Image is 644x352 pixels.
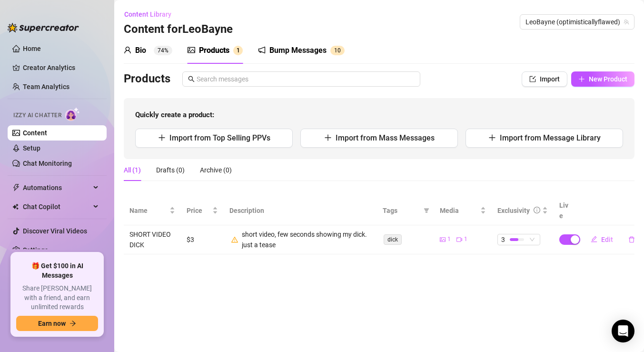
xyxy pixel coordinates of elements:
[384,234,402,245] span: dick
[23,45,41,52] a: Home
[447,235,451,244] span: 1
[124,225,181,254] td: SHORT VIDEO DICK
[158,134,166,141] span: plus
[337,47,341,54] span: 0
[124,22,233,37] h3: Content for LeoBayne
[621,232,643,247] button: delete
[522,71,567,87] button: Import
[197,74,415,84] input: Search messages
[129,205,168,216] span: Name
[334,47,337,54] span: 1
[187,205,210,216] span: Price
[188,46,195,54] span: picture
[497,205,530,216] div: Exclusivity
[336,133,435,142] span: Import from Mass Messages
[258,46,266,54] span: notification
[377,196,434,225] th: Tags
[135,111,214,119] strong: Quickly create a product:
[23,227,87,235] a: Discover Viral Videos
[135,129,293,148] button: Import from Top Selling PPVs
[571,71,634,87] button: New Product
[23,144,40,152] a: Setup
[124,7,179,22] button: Content Library
[154,46,172,55] sup: 74%
[612,320,634,342] div: Open Intercom Messenger
[424,208,429,213] span: filter
[65,107,80,121] img: AI Chatter
[135,45,146,56] div: Bio
[529,76,536,82] span: import
[591,236,597,242] span: edit
[23,180,90,195] span: Automations
[181,196,224,225] th: Price
[200,165,232,175] div: Archive (0)
[188,76,195,82] span: search
[624,19,629,25] span: team
[23,83,69,91] a: Team Analytics
[23,246,48,254] a: Settings
[383,205,420,216] span: Tags
[440,205,478,216] span: Media
[554,196,577,225] th: Live
[601,236,613,243] span: Edit
[578,76,585,82] span: plus
[13,111,61,120] span: Izzy AI Chatter
[456,237,462,242] span: video-camera
[434,196,491,225] th: Media
[583,232,621,247] button: Edit
[324,134,332,141] span: plus
[628,236,635,243] span: delete
[466,129,623,148] button: Import from Message Library
[534,207,540,213] span: info-circle
[330,46,345,55] sup: 10
[23,199,90,214] span: Chat Copilot
[464,235,467,244] span: 1
[23,60,99,75] a: Creator Analytics
[237,47,240,54] span: 1
[231,236,238,243] span: warning
[124,196,181,225] th: Name
[501,234,505,245] span: 3
[300,129,458,148] button: Import from Mass Messages
[500,133,601,142] span: Import from Message Library
[16,316,98,331] button: Earn nowarrow-right
[124,46,131,54] span: user
[199,45,229,56] div: Products
[224,196,377,225] th: Description
[23,160,72,167] a: Chat Monitoring
[12,203,19,210] img: Chat Copilot
[23,129,47,137] a: Content
[16,261,98,280] span: 🎁 Get $100 in AI Messages
[181,225,224,254] td: $3
[269,45,327,56] div: Bump Messages
[69,320,76,327] span: arrow-right
[589,75,627,83] span: New Product
[12,184,20,191] span: thunderbolt
[124,10,171,18] span: Content Library
[233,46,243,55] sup: 1
[8,23,79,32] img: logo-BBDzfeDw.svg
[525,15,629,29] span: LeoBayne (optimisticallyflawed)
[540,75,560,83] span: Import
[38,320,66,327] span: Earn now
[124,165,141,175] div: All (1)
[16,284,98,312] span: Share [PERSON_NAME] with a friend, and earn unlimited rewards
[488,134,496,141] span: plus
[440,237,446,242] span: picture
[422,203,431,218] span: filter
[156,165,185,175] div: Drafts (0)
[242,229,371,250] div: short video, few seconds showing my dick. just a tease
[124,71,170,87] h3: Products
[169,133,270,142] span: Import from Top Selling PPVs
